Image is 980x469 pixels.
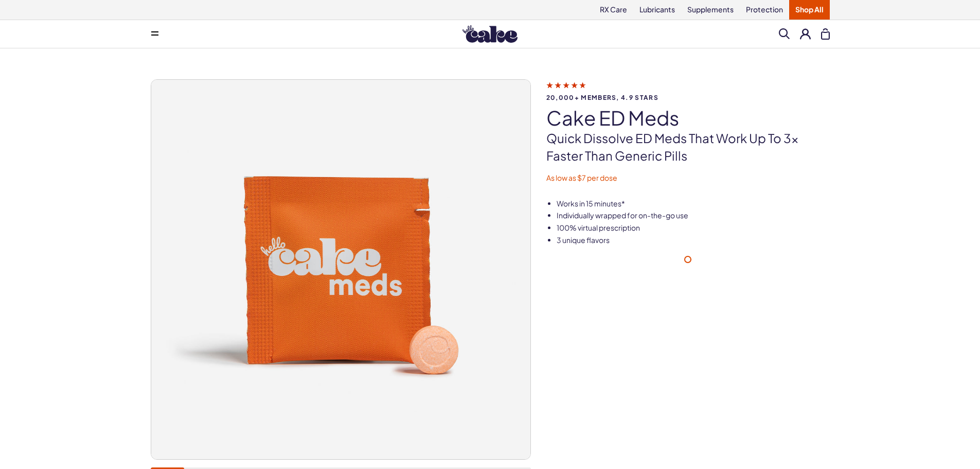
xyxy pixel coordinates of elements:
h1: Cake ED Meds [546,107,830,129]
img: Cake ED Meds [151,80,530,459]
a: 20,000+ members, 4.9 stars [546,80,830,101]
li: Works in 15 minutes* [557,199,830,209]
li: Individually wrapped for on-the-go use [557,211,830,221]
p: Quick dissolve ED Meds that work up to 3x faster than generic pills [546,130,830,164]
li: 3 unique flavors [557,235,830,246]
img: Hello Cake [462,25,518,43]
li: 100% virtual prescription [557,223,830,233]
p: As low as $7 per dose [546,173,830,183]
span: 20,000+ members, 4.9 stars [546,94,830,101]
